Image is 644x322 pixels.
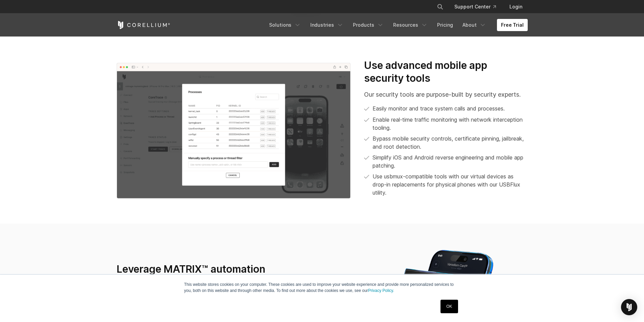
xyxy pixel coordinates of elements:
a: About [458,19,490,31]
div: Navigation Menu [265,19,528,31]
a: Free Trial [497,19,528,31]
a: Industries [306,19,348,31]
a: Support Center [449,1,501,13]
a: Privacy Policy. [368,288,394,293]
button: Search [434,1,446,13]
p: Bypass mobile security controls, certificate pinning, jailbreak, and root detection. [373,134,527,151]
div: Navigation Menu [429,1,528,13]
p: Simplify iOS and Android reverse engineering and mobile app patching. [373,153,527,170]
a: Login [504,1,528,13]
a: Products [349,19,388,31]
p: Easily monitor and trace system calls and processes. [373,104,505,113]
div: Open Intercom Messenger [621,299,637,315]
h3: Use advanced mobile app security tools [364,59,527,84]
a: Pricing [433,19,457,31]
p: Our security tools are purpose-built by security experts. [364,90,527,99]
h3: Leverage MATRIX™ automation [117,263,317,276]
a: Corellium Home [117,21,170,29]
a: Resources [389,19,432,31]
img: CoreTrace Processes in Corellium's virtual hardware platform [117,63,351,199]
a: Solutions [265,19,305,31]
span: Use usbmux-compatible tools with our virtual devices as drop-in replacements for physical phones ... [373,172,527,197]
p: Enable real-time traffic monitoring with network interception tooling. [373,116,527,132]
p: This website stores cookies on your computer. These cookies are used to improve your website expe... [184,281,460,294]
a: OK [440,300,458,313]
